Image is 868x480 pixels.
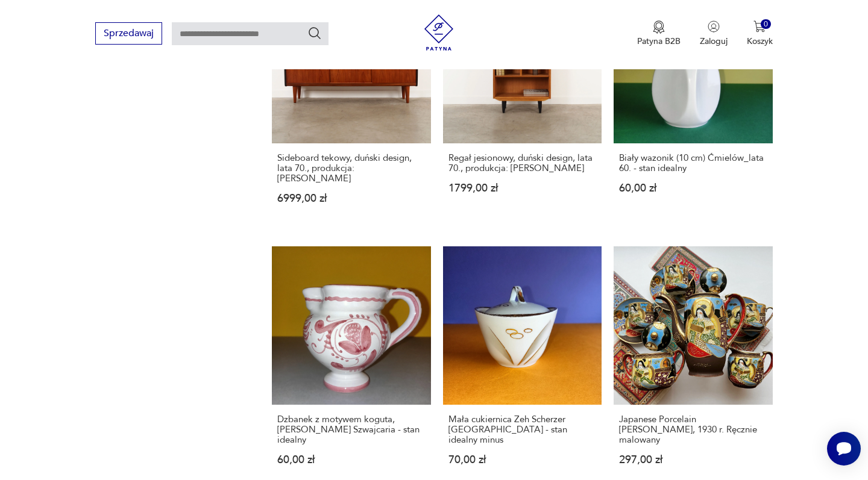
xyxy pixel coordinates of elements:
[700,36,728,47] p: Zaloguj
[747,20,773,47] button: 0Koszyk
[753,20,766,33] img: Ikona koszyka
[761,19,771,30] div: 0
[708,20,720,33] img: Ikonka użytkownika
[448,183,596,193] p: 1799,00 zł
[619,153,767,173] h3: Biały wazonik (10 cm) Ćmielów_lata 60. - stan idealny
[95,30,162,39] a: Sprzedawaj
[307,26,322,40] button: Szukaj
[95,22,162,45] button: Sprzedawaj
[747,36,773,47] p: Koszyk
[619,414,767,445] h3: Japanese Porcelain [PERSON_NAME], 1930 r. Ręcznie malowany
[827,432,861,466] iframe: Smartsupp widget button
[277,153,425,184] h3: Sideboard tekowy, duński design, lata 70., produkcja: [PERSON_NAME]
[277,455,425,465] p: 60,00 zł
[637,20,681,47] a: Ikona medaluPatyna B2B
[421,14,457,51] img: Patyna - sklep z meblami i dekoracjami vintage
[637,36,681,47] p: Patyna B2B
[448,414,596,445] h3: Mała cukiernica Zeh Scherzer [GEOGRAPHIC_DATA] - stan idealny minus
[277,193,425,204] p: 6999,00 zł
[637,20,681,47] button: Patyna B2B
[448,153,596,173] h3: Regał jesionowy, duński design, lata 70., produkcja: [PERSON_NAME]
[619,183,767,193] p: 60,00 zł
[700,20,728,47] button: Zaloguj
[448,455,596,465] p: 70,00 zł
[619,455,767,465] p: 297,00 zł
[653,20,665,34] img: Ikona medalu
[277,414,425,445] h3: Dzbanek z motywem koguta, [PERSON_NAME] Szwajcaria - stan idealny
